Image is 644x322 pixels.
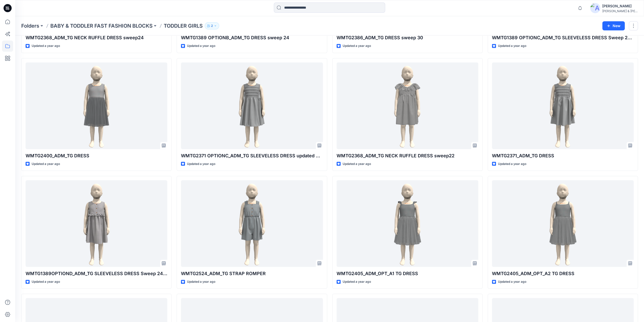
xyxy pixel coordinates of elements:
p: TODDLER GIRLS [164,22,203,29]
p: WMTG2371_ADM_TG DRESS [492,152,634,159]
a: WMTG2368_ADM_TG NECK RUFFLE DRESS sweep22 [337,62,478,149]
p: 2 [211,23,213,29]
p: Updated a year ago [343,279,371,284]
p: WMTG1389 OPTIONC_ADM_TG SLEEVELESS DRESS Sweep 24 updated 5.28 [492,34,634,41]
p: WMTG2368_ADM_TG NECK RUFFLE DRESS sweep24 [26,34,167,41]
p: Updated a year ago [498,161,526,166]
p: Updated a year ago [343,43,371,49]
a: Folders [21,22,39,29]
div: [PERSON_NAME] & [PERSON_NAME] [602,9,638,13]
p: WMTG2371 OPTIONC_ADM_TG SLEEVELESS DRESS updated 5.28 [181,152,323,159]
div: [PERSON_NAME] [602,3,638,9]
a: WMTG2405_ADM_OPT_A1 TG DRESS [337,180,478,267]
p: WMTG1389OPTIOND_ADM_TG SLEEVELESS DRESS Sweep 24 updated 6.5 [26,270,167,277]
button: 2 [205,22,219,29]
a: WMTG2371_ADM_TG DRESS [492,62,634,149]
p: Updated a year ago [32,43,60,49]
p: Updated a year ago [498,43,526,49]
p: Updated a year ago [498,279,526,284]
p: WMTG2368_ADM_TG NECK RUFFLE DRESS sweep22 [337,152,478,159]
p: Updated a year ago [187,279,215,284]
p: WMTG2400_ADM_TG DRESS [26,152,167,159]
img: avatar [590,3,600,13]
button: New [602,21,625,30]
a: WMTG2405_ADM_OPT_A2 TG DRESS [492,180,634,267]
p: WMTG2386_ADM_TG DRESS sweep 30 [337,34,478,41]
a: WMTG1389OPTIOND_ADM_TG SLEEVELESS DRESS Sweep 24 updated 6.5 [26,180,167,267]
p: WMTG2405_ADM_OPT_A2 TG DRESS [492,270,634,277]
a: WMTG2400_ADM_TG DRESS [26,62,167,149]
p: Updated a year ago [32,279,60,284]
p: Updated a year ago [187,43,215,49]
p: Updated a year ago [187,161,215,166]
a: BABY & TODDLER FAST FASHION BLOCKS [50,22,153,29]
p: WMTG2405_ADM_OPT_A1 TG DRESS [337,270,478,277]
p: WMTG2524_ADM_TG STRAP ROMPER [181,270,323,277]
p: Updated a year ago [32,161,60,166]
p: WMTG1389 OPTIONB_ADM_TG DRESS sweep 24 [181,34,323,41]
a: WMTG2371 OPTIONC_ADM_TG SLEEVELESS DRESS updated 5.28 [181,62,323,149]
a: WMTG2524_ADM_TG STRAP ROMPER [181,180,323,267]
p: Updated a year ago [343,161,371,166]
